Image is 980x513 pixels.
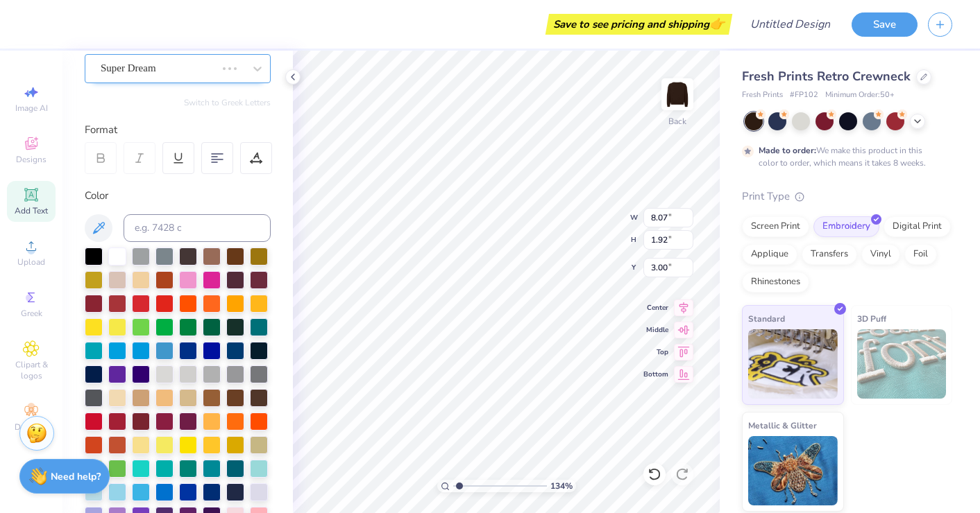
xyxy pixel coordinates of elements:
[739,10,841,38] input: Untitled Design
[748,436,838,505] img: Metallic & Glitter
[85,122,272,138] div: Format
[15,103,48,114] span: Image AI
[742,216,809,237] div: Screen Print
[742,68,911,85] span: Fresh Prints Retro Crewneck
[759,145,816,156] strong: Made to order:
[15,205,48,216] span: Add Text
[742,272,809,293] div: Rhinestones
[709,15,725,32] span: 👉
[184,97,271,108] button: Switch to Greek Letters
[759,144,929,169] div: We make this product in this color to order, which means it takes 8 weeks.
[643,347,668,357] span: Top
[85,188,271,204] div: Color
[51,470,101,483] strong: Need help?
[857,311,886,326] span: 3D Puff
[748,418,817,433] span: Metallic & Glitter
[643,369,668,379] span: Bottom
[664,80,691,108] img: Back
[790,89,818,101] span: # FP102
[17,256,45,268] span: Upload
[748,329,838,399] img: Standard
[16,154,47,165] span: Designs
[884,216,951,237] div: Digital Print
[802,244,857,265] div: Transfers
[748,311,785,326] span: Standard
[904,244,937,265] div: Foil
[7,359,56,381] span: Clipart & logos
[861,244,900,265] div: Vinyl
[549,14,729,35] div: Save to see pricing and shipping
[825,89,895,101] span: Minimum Order: 50 +
[21,308,42,319] span: Greek
[550,480,573,492] span: 134 %
[857,329,947,399] img: 3D Puff
[742,89,783,101] span: Fresh Prints
[643,303,668,313] span: Center
[742,244,797,265] div: Applique
[852,12,918,37] button: Save
[668,115,686,128] div: Back
[124,214,271,242] input: e.g. 7428 c
[15,421,48,433] span: Decorate
[813,216,879,237] div: Embroidery
[643,325,668,335] span: Middle
[742,189,952,205] div: Print Type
